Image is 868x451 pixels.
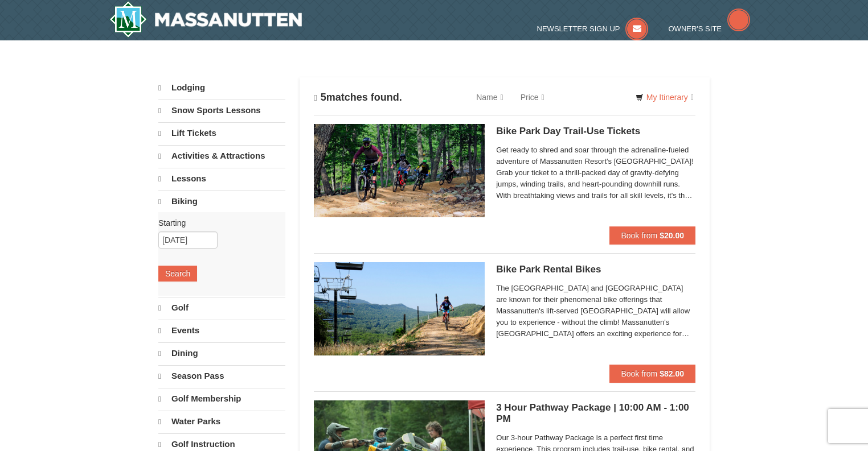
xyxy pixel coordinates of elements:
[158,191,285,212] a: Biking
[158,365,285,387] a: Season Pass
[609,226,695,245] button: Book from $20.00
[660,369,684,378] strong: $82.00
[109,1,302,38] img: Massanutten Resort Logo
[158,168,285,189] a: Lessons
[537,24,620,33] span: Newsletter Sign Up
[158,297,285,318] a: Golf
[158,145,285,167] a: Activities & Attractions
[468,86,511,109] a: Name
[496,126,695,137] h5: Bike Park Day Trail-Use Tickets
[537,24,649,33] a: Newsletter Sign Up
[496,402,695,425] h5: 3 Hour Pathway Package | 10:00 AM - 1:00 PM
[158,411,285,432] a: Water Parks
[158,342,285,364] a: Dining
[158,122,285,144] a: Lift Tickets
[496,264,695,275] h5: Bike Park Rental Bikes
[158,320,285,341] a: Events
[496,144,695,201] span: Get ready to shred and soar through the adrenaline-fueled adventure of Massanutten Resort's [GEOG...
[496,283,695,340] span: The [GEOGRAPHIC_DATA] and [GEOGRAPHIC_DATA] are known for their phenomenal bike offerings that Ma...
[158,77,285,98] a: Lodging
[628,89,701,106] a: My Itinerary
[621,369,657,378] span: Book from
[158,100,285,121] a: Snow Sports Lessons
[314,262,485,355] img: 6619923-15-103d8a09.jpg
[609,365,695,383] button: Book from $82.00
[660,231,684,240] strong: $20.00
[158,217,277,229] label: Starting
[669,24,722,33] span: Owner's Site
[512,86,553,109] a: Price
[109,1,302,38] a: Massanutten Resort
[669,24,751,33] a: Owner's Site
[314,124,485,217] img: 6619923-14-67e0640e.jpg
[158,266,197,282] button: Search
[621,231,657,240] span: Book from
[158,388,285,409] a: Golf Membership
